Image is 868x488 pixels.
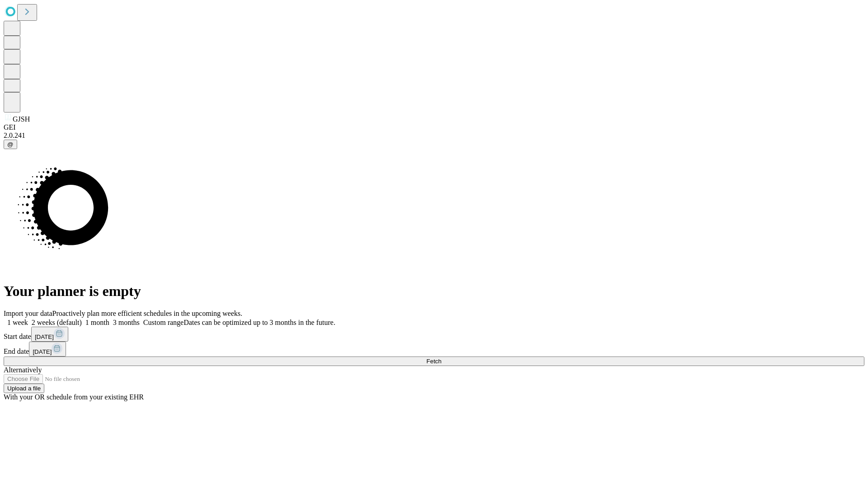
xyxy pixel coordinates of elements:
button: @ [4,140,17,149]
button: [DATE] [31,327,68,342]
h1: Your planner is empty [4,283,864,300]
button: Fetch [4,357,864,366]
span: [DATE] [35,333,54,340]
button: [DATE] [29,342,66,357]
span: Dates can be optimized up to 3 months in the future. [184,319,335,326]
span: Alternatively [4,366,42,374]
span: 2 weeks (default) [32,319,82,326]
span: 1 week [7,319,28,326]
div: End date [4,342,864,357]
span: Proactively plan more efficient schedules in the upcoming weeks. [52,310,242,317]
span: 1 month [85,319,109,326]
span: [DATE] [33,348,52,355]
div: Start date [4,327,864,342]
span: Custom range [143,319,184,326]
button: Upload a file [4,384,44,393]
span: With your OR schedule from your existing EHR [4,393,144,401]
div: GEI [4,123,864,131]
span: Import your data [4,310,52,317]
span: GJSH [13,115,30,123]
span: @ [7,141,14,148]
span: 3 months [113,319,140,326]
span: Fetch [426,358,441,365]
div: 2.0.241 [4,131,864,140]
